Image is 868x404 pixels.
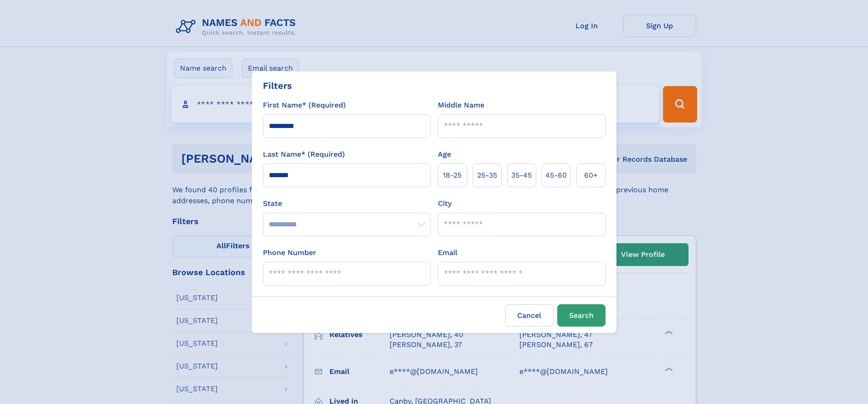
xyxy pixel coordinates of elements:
[438,149,451,160] label: Age
[545,170,567,181] span: 45‑60
[511,170,532,181] span: 35‑45
[557,304,606,327] button: Search
[263,198,431,209] label: State
[443,170,462,181] span: 18‑25
[438,198,452,209] label: City
[438,100,484,111] label: Middle Name
[584,170,598,181] span: 60+
[505,304,554,327] label: Cancel
[263,247,316,258] label: Phone Number
[477,170,497,181] span: 25‑35
[263,100,346,111] label: First Name* (Required)
[263,149,345,160] label: Last Name* (Required)
[263,79,292,92] div: Filters
[438,247,457,258] label: Email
